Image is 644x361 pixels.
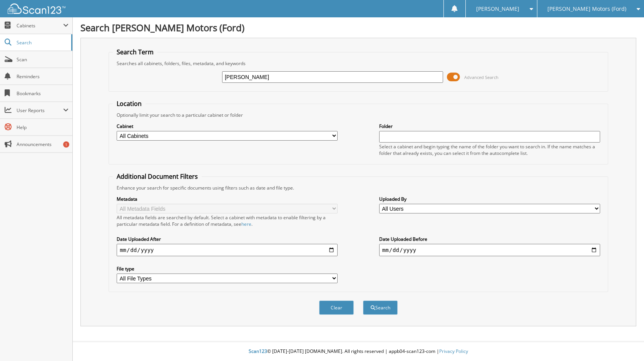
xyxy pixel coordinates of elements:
[17,73,69,80] span: Reminders
[17,107,63,114] span: User Reports
[117,265,338,272] label: File type
[113,185,604,191] div: Enhance your search for specific documents using filters such as date and file type.
[439,348,468,354] a: Privacy Policy
[117,236,338,242] label: Date Uploaded After
[117,123,338,129] label: Cabinet
[113,112,604,118] div: Optionally limit your search to a particular cabinet or folder
[476,7,519,11] span: [PERSON_NAME]
[17,56,69,63] span: Scan
[363,301,398,315] button: Search
[117,214,338,227] div: All metadata fields are searched by default. Select a cabinet with metadata to enable filtering b...
[547,7,626,11] span: [PERSON_NAME] Motors (Ford)
[8,3,65,14] img: scan123-logo-white.svg
[17,90,69,97] span: Bookmarks
[464,74,498,80] span: Advanced Search
[241,221,251,227] a: here
[379,244,600,256] input: end
[249,348,267,354] span: Scan123
[113,60,604,67] div: Searches all cabinets, folders, files, metadata, and keywords
[117,196,338,202] label: Metadata
[63,141,69,148] div: 1
[379,196,600,202] label: Uploaded By
[379,123,600,129] label: Folder
[113,48,157,56] legend: Search Term
[379,236,600,242] label: Date Uploaded Before
[17,141,69,148] span: Announcements
[113,172,202,181] legend: Additional Document Filters
[17,39,67,46] span: Search
[17,22,63,29] span: Cabinets
[379,143,600,156] div: Select a cabinet and begin typing the name of the folder you want to search in. If the name match...
[17,124,69,131] span: Help
[80,21,636,34] h1: Search [PERSON_NAME] Motors (Ford)
[117,244,338,256] input: start
[113,99,146,108] legend: Location
[73,342,644,361] div: © [DATE]-[DATE] [DOMAIN_NAME]. All rights reserved | appb04-scan123-com |
[319,301,354,315] button: Clear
